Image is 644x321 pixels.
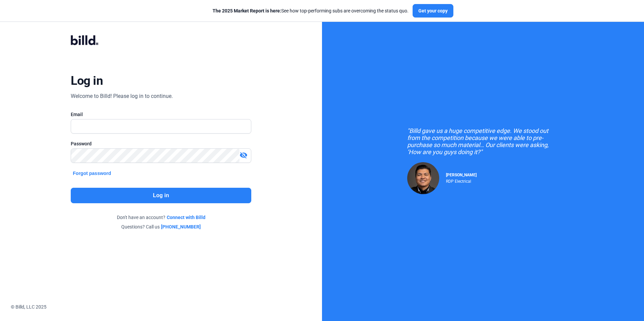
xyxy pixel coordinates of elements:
div: See how top-performing subs are overcoming the status quo. [213,7,409,14]
div: Questions? Call us [71,223,251,230]
div: Email [71,111,251,118]
mat-icon: visibility_off [239,151,248,159]
div: Password [71,140,251,147]
div: "Billd gave us a huge competitive edge. We stood out from the competition because we were able to... [407,127,559,155]
button: Get your copy [413,4,453,17]
div: Welcome to Billd! Please log in to continue. [71,92,173,100]
a: Connect with Billd [167,214,205,221]
div: RDP Electrical [446,177,477,184]
div: Log in [71,73,103,88]
div: Don't have an account? [71,214,251,221]
button: Log in [71,188,251,203]
button: Forgot password [71,170,113,177]
span: [PERSON_NAME] [446,173,477,177]
img: Raul Pacheco [407,162,439,194]
span: The 2025 Market Report is here: [213,8,281,13]
a: [PHONE_NUMBER] [161,223,201,230]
